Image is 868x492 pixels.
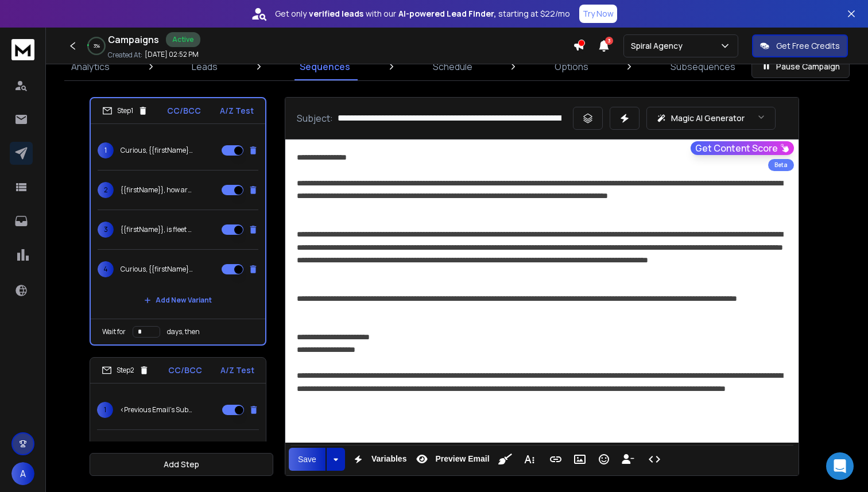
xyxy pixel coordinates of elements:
button: Preview Email [411,448,491,471]
button: Variables [347,448,409,471]
span: 3 [98,222,114,238]
button: Insert Unsubscribe Link [617,448,639,471]
p: Get only with our starting at $22/mo [275,8,570,20]
p: 3 % [94,42,100,49]
strong: verified leads [309,8,363,20]
p: <Previous Email's Subject> [120,405,193,414]
a: Schedule [426,53,479,80]
p: A/Z Test [220,105,254,117]
button: Insert Link (⌘K) [545,448,567,471]
div: Open Intercom Messenger [826,452,854,480]
p: Options [555,60,588,73]
span: 1 [98,142,114,158]
span: Preview Email [433,454,491,464]
div: Step 2 [102,365,149,375]
p: Magic AI Generator [671,113,745,124]
span: 4 [98,261,114,277]
p: Subject: [297,111,333,125]
button: Pause Campaign [751,55,850,78]
p: Schedule [433,60,472,73]
a: Analytics [64,53,117,80]
button: Try Now [579,5,617,23]
p: Get Free Credits [776,40,840,52]
p: {{firstName}}, is fleet utilization a current focus? [121,225,194,234]
button: Save [289,448,325,471]
button: Emoticons [593,448,615,471]
button: Insert Image (⌘P) [569,448,591,471]
div: Step 1 [102,106,148,116]
img: logo [11,39,34,60]
p: days, then [167,327,200,336]
span: 3 [605,37,613,45]
p: Sequences [300,60,350,73]
button: Code View [644,448,665,471]
button: A [11,462,34,485]
h1: Campaigns [108,33,159,47]
a: Subsequences [664,53,742,80]
a: Options [548,53,595,80]
p: [DATE] 02:52 PM [145,50,199,59]
span: 2 [98,182,114,198]
button: Clean HTML [494,448,516,471]
p: Subsequences [671,60,735,73]
p: Analytics [71,60,110,73]
button: Get Content Score [691,141,794,155]
p: Spiral Agency [631,40,687,52]
button: More Text [518,448,540,471]
div: Beta [768,159,794,171]
span: 1 [97,402,113,418]
p: Curious, {{firstName}} - are your trailers working at full capacity? [121,265,194,274]
span: Variables [369,454,409,464]
button: Add Step [90,453,273,476]
p: Try Now [583,8,614,20]
div: Active [166,32,200,47]
p: Wait for [102,327,126,336]
p: Curious, {{firstName}} - are your trailers working at full capacity? [121,146,194,155]
p: Leads [192,60,218,73]
p: CC/BCC [167,105,201,117]
p: {{firstName}}, how are you tackling idle trailers? [121,185,194,195]
button: Get Free Credits [752,34,848,57]
p: A/Z Test [220,365,254,376]
strong: AI-powered Lead Finder, [398,8,496,20]
button: Magic AI Generator [646,107,776,130]
button: Add New Variant [135,289,221,312]
li: Step1CC/BCCA/Z Test1Curious, {{firstName}} - are your trailers working at full capacity?2{{firstN... [90,97,266,346]
p: CC/BCC [168,365,202,376]
p: Created At: [108,51,142,60]
a: Sequences [293,53,357,80]
a: Leads [185,53,224,80]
